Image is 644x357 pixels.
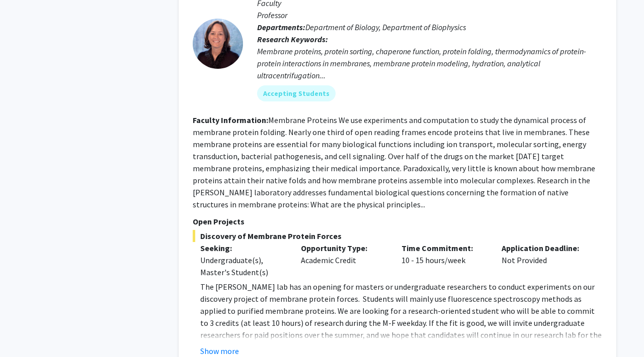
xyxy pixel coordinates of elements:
div: 10 - 15 hours/week [394,242,495,278]
p: Seeking: [200,242,286,254]
div: Membrane proteins, protein sorting, chaperone function, protein folding, thermodynamics of protei... [257,45,602,81]
p: Opportunity Type: [301,242,386,254]
b: Departments: [257,22,305,32]
fg-read-more: Membrane Proteins We use experiments and computation to study the dynamical process of membrane p... [193,115,595,209]
button: Show more [200,345,239,357]
span: Discovery of Membrane Protein Forces [193,230,602,242]
b: Faculty Information: [193,115,268,125]
b: Research Keywords: [257,34,328,44]
span: Department of Biology, Department of Biophysics [305,22,466,32]
div: Undergraduate(s), Master's Student(s) [200,254,286,278]
iframe: Chat [8,312,43,349]
div: Not Provided [494,242,595,278]
p: Professor [257,9,602,21]
p: Open Projects [193,215,602,227]
div: Academic Credit [293,242,394,278]
p: Time Commitment: [401,242,487,254]
p: Application Deadline: [502,242,587,254]
mat-chip: Accepting Students [257,85,336,101]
